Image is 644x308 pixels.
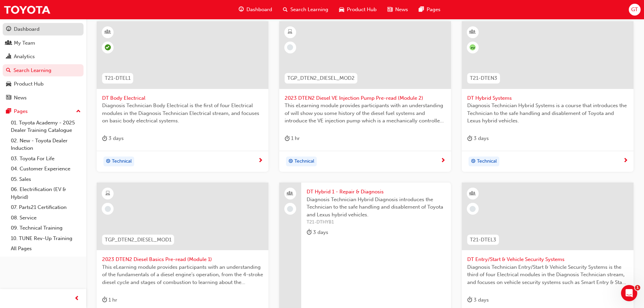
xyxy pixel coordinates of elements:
span: 1 [635,285,640,290]
span: T21-DTEL3 [470,236,496,244]
span: Dashboard [246,6,272,14]
a: 02. New - Toyota Dealer Induction [8,136,84,153]
span: This eLearning module provides participants with an understanding of will show you some history o... [285,102,446,125]
a: null-iconT21-DTEN3DT Hybrid SystemsDiagnosis Technician Hybrid Systems is a course that introduce... [462,21,634,172]
a: All Pages [8,243,84,254]
span: learningRecordVerb_NONE-icon [105,206,111,212]
iframe: Intercom live chat [621,285,637,301]
span: DT Hybrid 1 - Repair & Diagnosis [307,188,446,196]
span: Technical [477,158,497,165]
span: Diagnosis Technician Hybrid Systems is a course that introduces the Technician to the safe handli... [467,102,628,125]
span: news-icon [387,5,392,14]
span: up-icon [76,107,81,116]
div: 3 days [307,228,328,237]
span: pages-icon [419,5,424,14]
span: 2023 DTEN2 Diesel VE Injection Pump Pre-read (Module 2) [285,94,446,102]
div: 1 hr [285,134,300,143]
a: 04. Customer Experience [8,164,84,174]
span: target-icon [288,157,293,166]
span: target-icon [471,157,476,166]
button: GT [629,4,641,16]
span: T21-DTEN3 [470,74,497,82]
span: Search Learning [290,6,328,14]
span: search-icon [283,5,288,14]
a: 03. Toyota For Life [8,153,84,164]
a: search-iconSearch Learning [278,3,334,17]
span: learningResourceType_INSTRUCTOR_LED-icon [470,28,475,37]
a: car-iconProduct Hub [334,3,382,17]
span: next-icon [440,158,446,164]
span: TGP_DTEN2_DIESEL_MOD1 [105,236,171,244]
button: Pages [3,105,84,118]
span: people-icon [6,40,11,46]
span: guage-icon [6,26,11,32]
span: learningRecordVerb_NONE-icon [287,44,293,50]
a: Product Hub [3,78,84,90]
div: Dashboard [14,25,40,33]
span: duration-icon [285,134,290,143]
span: chart-icon [6,54,11,60]
span: target-icon [106,157,111,166]
a: Dashboard [3,23,84,35]
span: car-icon [6,81,11,87]
span: Diagnosis Technician Hybrid Diagnosis introduces the Technician to the safe handling and disablem... [307,196,446,219]
span: duration-icon [467,296,472,304]
span: DT Body Electrical [102,94,263,102]
a: News [3,92,84,104]
button: DashboardMy TeamAnalyticsSearch LearningProduct HubNews [3,22,84,105]
span: This eLearning module provides participants with an understanding of the fundamentals of a diesel... [102,263,263,286]
span: car-icon [339,5,344,14]
span: TGP_DTEN2_DIESEL_MOD2 [287,74,355,82]
span: learningResourceType_INSTRUCTOR_LED-icon [470,189,475,198]
span: duration-icon [102,296,107,304]
span: pages-icon [6,109,11,115]
div: Analytics [14,53,35,61]
a: 06. Electrification (EV & Hybrid) [8,184,84,202]
a: T21-DTEL1DT Body ElectricalDiagnosis Technician Body Electrical is the first of four Electrical m... [97,21,268,172]
a: 10. TUNE Rev-Up Training [8,233,84,244]
div: News [14,94,27,102]
span: T21-DTHYB1 [307,218,446,226]
span: learningResourceType_ELEARNING-icon [105,189,110,198]
span: Diagnosis Technician Body Electrical is the first of four Electrical modules in the Diagnosis Tec... [102,102,263,125]
span: 2023 DTEN2 Diesel Basics Pre-read (Module 1) [102,256,263,263]
div: 3 days [102,134,124,143]
div: Pages [14,108,28,115]
span: News [395,6,408,14]
span: learningResourceType_INSTRUCTOR_LED-icon [105,28,110,37]
span: people-icon [288,189,292,198]
div: My Team [14,39,35,47]
span: Diagnosis Technician Entry/Start & Vehicle Security Systems is the third of four Electrical modul... [467,263,628,286]
span: news-icon [6,95,11,101]
span: duration-icon [102,134,107,143]
a: Search Learning [3,64,84,77]
div: 3 days [467,296,489,304]
div: 3 days [467,134,489,143]
span: null-icon [470,44,476,50]
span: learningRecordVerb_NONE-icon [470,206,476,212]
span: learningRecordVerb_ATTEND-icon [105,44,111,50]
span: Technical [112,158,132,165]
a: 07. Parts21 Certification [8,202,84,213]
a: 01. Toyota Academy - 2025 Dealer Training Catalogue [8,118,84,136]
span: Technical [294,158,314,165]
span: Pages [427,6,440,14]
span: DT Hybrid Systems [467,94,628,102]
span: learningResourceType_ELEARNING-icon [288,28,292,37]
span: learningRecordVerb_NONE-icon [287,206,293,212]
span: search-icon [6,68,11,74]
img: Trak [3,2,51,17]
a: guage-iconDashboard [233,3,278,17]
a: pages-iconPages [413,3,446,17]
a: 09. Technical Training [8,223,84,233]
span: guage-icon [239,5,244,14]
span: prev-icon [74,294,79,303]
a: TGP_DTEN2_DIESEL_MOD22023 DTEN2 Diesel VE Injection Pump Pre-read (Module 2)This eLearning module... [279,21,451,172]
span: next-icon [623,158,628,164]
span: GT [631,6,638,14]
span: DT Entry/Start & Vehicle Security Systems [467,256,628,263]
span: duration-icon [467,134,472,143]
span: next-icon [258,158,263,164]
